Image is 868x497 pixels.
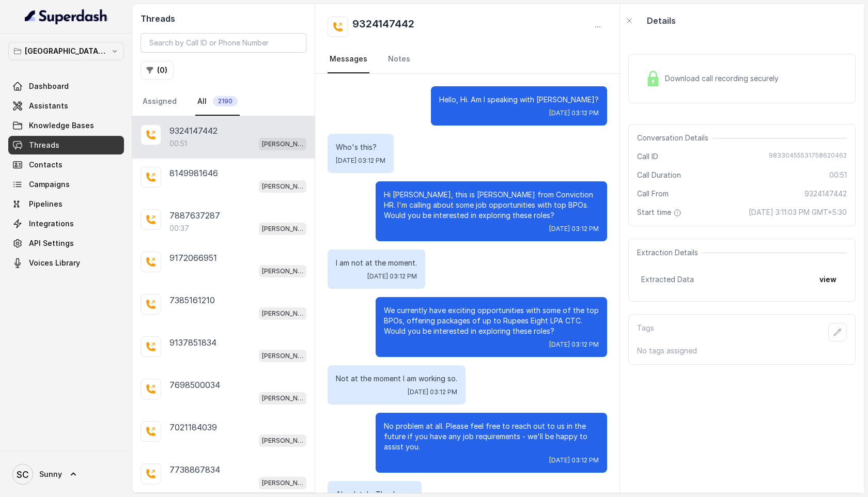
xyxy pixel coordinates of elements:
button: (0) [141,61,174,80]
p: [PERSON_NAME] Mumbai Conviction HR Outbound Assistant [262,308,303,319]
p: 7698500034 [169,379,220,391]
span: 98330455531758620462 [769,151,847,162]
a: Dashboard [8,77,124,96]
img: light.svg [25,8,108,25]
span: Voices Library [29,258,80,268]
p: [PERSON_NAME] Mumbai Conviction HR Outbound Assistant [262,266,303,276]
p: No tags assigned [637,346,847,356]
p: Tags [637,323,654,341]
a: All2190 [195,88,240,116]
p: [PERSON_NAME] Mumbai Conviction HR Outbound Assistant [262,181,303,192]
a: Assigned [141,88,179,116]
p: [PERSON_NAME] Mumbai Conviction HR Outbound Assistant [262,478,303,488]
p: We currently have exciting opportunities with some of the top BPOs, offering packages of up to Ru... [384,305,599,336]
span: Contacts [29,160,63,170]
span: [DATE] 03:12 PM [549,225,599,233]
span: 2190 [213,96,238,106]
nav: Tabs [141,88,306,116]
span: Extraction Details [637,247,702,258]
a: Knowledge Bases [8,116,124,135]
a: Contacts [8,156,124,174]
span: Call From [637,189,669,199]
span: Call Duration [637,170,681,180]
span: [DATE] 03:12 PM [549,340,599,349]
span: Extracted Data [641,274,694,285]
a: Voices Library [8,254,124,272]
span: Campaigns [29,179,70,190]
span: Call ID [637,151,658,162]
p: 9172066951 [169,252,217,264]
span: Knowledge Bases [29,120,94,131]
p: [PERSON_NAME] Mumbai Conviction HR Outbound Assistant [262,436,303,446]
p: [PERSON_NAME] Mumbai Conviction HR Outbound Assistant [262,393,303,403]
a: Integrations [8,214,124,233]
nav: Tabs [328,45,607,73]
p: 7385161210 [169,294,215,306]
span: Conversation Details [637,133,712,143]
p: [PERSON_NAME] Mumbai Conviction HR Outbound Assistant [262,224,303,234]
span: [DATE] 03:12 PM [549,109,599,117]
p: 8149981646 [169,167,218,179]
a: Messages [328,45,369,73]
span: Start time [637,207,684,218]
p: 7021184039 [169,421,217,433]
button: [GEOGRAPHIC_DATA] - [GEOGRAPHIC_DATA] - [GEOGRAPHIC_DATA] [8,42,124,60]
p: [GEOGRAPHIC_DATA] - [GEOGRAPHIC_DATA] - [GEOGRAPHIC_DATA] [25,45,107,57]
p: Hi [PERSON_NAME], this is [PERSON_NAME] from Conviction HR. I'm calling about some job opportunit... [384,190,599,221]
span: [DATE] 03:12 PM [549,456,599,464]
span: Download call recording securely [665,73,783,84]
p: No problem at all. Please feel free to reach out to us in the future if you have any job requirem... [384,421,599,452]
a: Assistants [8,97,124,115]
p: [PERSON_NAME] Mumbai Conviction HR Outbound Assistant [262,139,303,149]
p: 00:51 [169,138,187,149]
span: API Settings [29,238,74,248]
span: Sunny [39,469,62,479]
p: 7738867834 [169,463,220,476]
a: Campaigns [8,175,124,194]
a: Sunny [8,460,124,489]
input: Search by Call ID or Phone Number [141,33,306,53]
a: API Settings [8,234,124,253]
span: Pipelines [29,199,63,209]
span: [DATE] 03:12 PM [336,157,385,165]
span: 00:51 [829,170,847,180]
p: 9324147442 [169,125,218,137]
p: Who's this? [336,142,385,152]
span: 9324147442 [804,189,847,199]
img: Lock Icon [645,71,661,86]
h2: 9324147442 [352,17,414,37]
p: 9137851834 [169,336,216,349]
span: Assistants [29,101,68,111]
span: [DATE] 03:12 PM [408,388,457,396]
a: Threads [8,136,124,154]
h2: Threads [141,12,306,25]
p: Not at the moment I am working so. [336,374,457,384]
text: SC [17,469,29,480]
p: [PERSON_NAME] Mumbai Conviction HR Outbound Assistant [262,351,303,361]
p: 7887637287 [169,209,220,222]
p: 00:37 [169,223,189,234]
span: Integrations [29,219,74,229]
p: Hello, Hi. Am I speaking with [PERSON_NAME]? [439,95,599,105]
a: Notes [386,45,412,73]
p: Details [647,14,676,27]
p: I am not at the moment. [336,258,417,268]
a: Pipelines [8,195,124,213]
button: view [813,270,843,289]
span: [DATE] 03:12 PM [367,272,417,281]
span: [DATE] 3:11:03 PM GMT+5:30 [749,207,847,218]
span: Threads [29,140,59,150]
span: Dashboard [29,81,69,91]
